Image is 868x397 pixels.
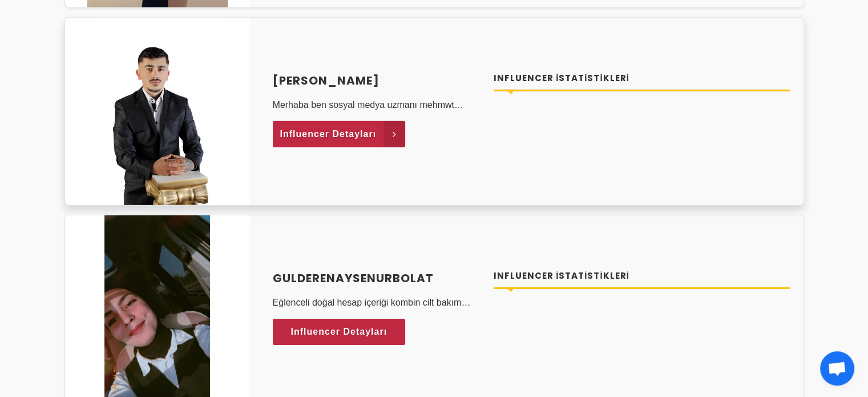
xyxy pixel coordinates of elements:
[280,126,377,143] span: Influencer Detayları
[273,270,481,287] a: gulderenaysenurbolat
[494,270,790,283] h4: Influencer İstatistikleri
[273,121,406,147] a: Influencer Detayları
[820,351,854,386] div: Open chat
[291,323,387,340] span: Influencer Detayları
[273,319,406,345] a: Influencer Detayları
[273,296,481,310] p: Eğlenceli doğal hesap içeriği kombin cilt bakım eğlenmek amaçlı reelsler işbirlikleri
[273,72,481,89] a: [PERSON_NAME]
[273,98,481,112] p: Merhaba ben sosyal medya uzmanı mehmwt [PERSON_NAME]
[494,72,790,85] h4: Influencer İstatistikleri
